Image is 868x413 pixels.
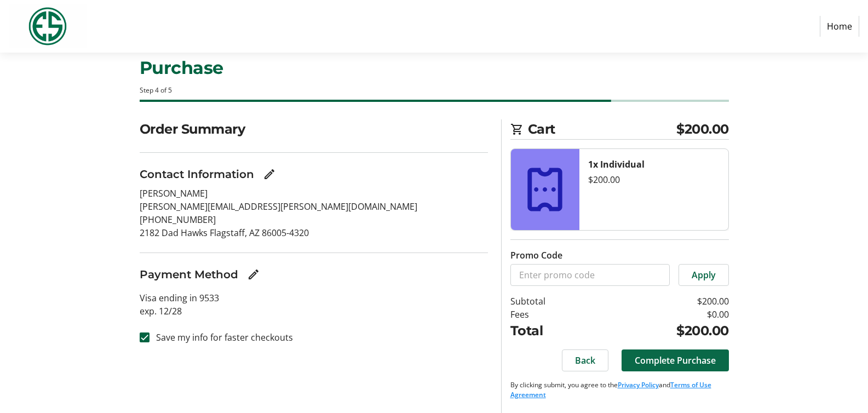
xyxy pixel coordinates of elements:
button: Edit Contact Information [258,163,280,185]
button: Edit Payment Method [243,263,265,285]
a: Privacy Policy [618,380,659,389]
a: Home [820,16,859,37]
span: Complete Purchase [635,354,716,367]
p: [PERSON_NAME] [140,187,488,200]
td: Total [510,321,598,341]
p: Visa ending in 9533 exp. 12/28 [140,291,488,318]
h2: Order Summary [140,119,488,139]
td: Subtotal [510,295,598,308]
td: $200.00 [598,295,729,308]
td: Fees [510,308,598,321]
p: By clicking submit, you agree to the and [510,380,729,400]
input: Enter promo code [510,264,670,286]
button: Back [562,349,608,371]
label: Save my info for faster checkouts [150,331,293,344]
button: Complete Purchase [622,349,729,371]
td: $200.00 [598,321,729,341]
h1: Purchase [140,55,729,81]
p: [PHONE_NUMBER] [140,213,488,226]
p: [PERSON_NAME][EMAIL_ADDRESS][PERSON_NAME][DOMAIN_NAME] [140,200,488,213]
img: Evans Scholars Foundation's Logo [9,4,87,48]
label: Promo Code [510,249,562,262]
div: Step 4 of 5 [140,85,729,95]
span: $200.00 [676,119,729,139]
span: Apply [692,268,716,282]
h3: Contact Information [140,166,254,182]
p: 2182 Dad Hawks Flagstaff, AZ 86005-4320 [140,226,488,239]
button: Apply [679,264,729,286]
td: $0.00 [598,308,729,321]
span: Back [575,354,595,367]
a: Terms of Use Agreement [510,380,711,399]
span: Cart [528,119,677,139]
h3: Payment Method [140,266,238,283]
div: $200.00 [588,173,720,186]
strong: 1x Individual [588,158,645,170]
